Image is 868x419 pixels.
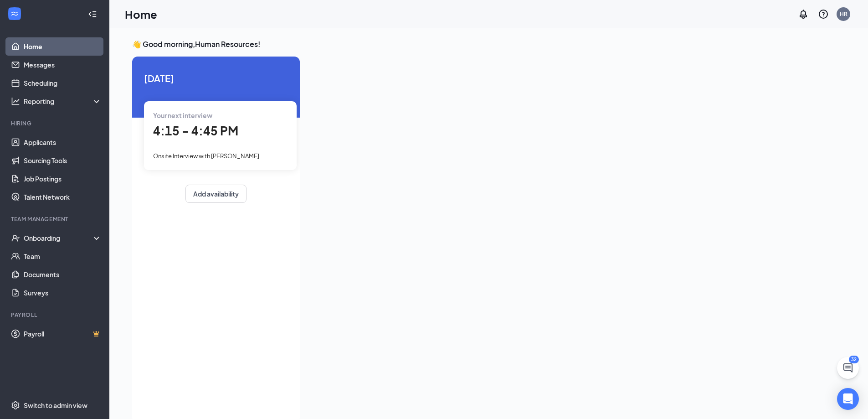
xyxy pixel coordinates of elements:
[153,111,212,119] span: Your next interview
[153,152,259,160] span: Onsite Interview with [PERSON_NAME]
[24,247,102,265] a: Team
[10,9,19,18] svg: WorkstreamLogo
[24,56,102,74] a: Messages
[24,74,102,92] a: Scheduling
[24,188,102,206] a: Talent Network
[818,9,829,20] svg: QuestionInfo
[840,10,847,18] div: HR
[153,123,238,138] span: 4:15 - 4:45 PM
[849,356,859,363] div: 32
[185,185,247,203] button: Add availability
[11,119,100,127] div: Hiring
[24,170,102,188] a: Job Postings
[24,284,102,302] a: Surveys
[24,325,102,343] a: PayrollCrown
[11,97,20,106] svg: Analysis
[24,97,102,106] div: Reporting
[11,215,100,223] div: Team Management
[837,388,859,410] div: Open Intercom Messenger
[24,151,102,170] a: Sourcing Tools
[24,233,94,243] div: Onboarding
[144,71,288,85] span: [DATE]
[11,311,100,319] div: Payroll
[24,401,87,410] div: Switch to admin view
[11,233,20,243] svg: UserCheck
[132,39,817,49] h3: 👋 Good morning, Human Resources !
[125,6,157,22] h1: Home
[24,133,102,151] a: Applicants
[798,9,809,20] svg: Notifications
[88,10,97,19] svg: Collapse
[837,357,859,379] button: ChatActive
[24,265,102,284] a: Documents
[24,37,102,56] a: Home
[842,362,853,373] svg: ChatActive
[11,401,20,410] svg: Settings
